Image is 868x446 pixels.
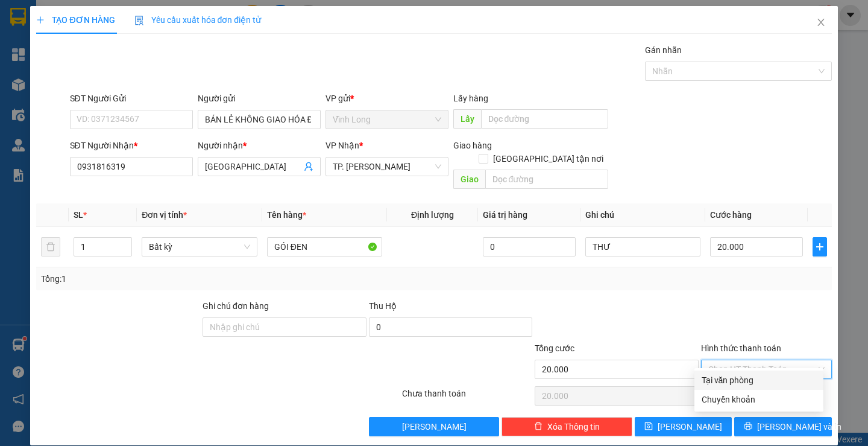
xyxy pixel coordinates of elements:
[483,210,527,220] span: Giá trị hàng
[203,317,366,337] input: Ghi chú đơn hàng
[585,237,700,256] input: Ghi Chú
[453,109,481,129] span: Lấy
[78,11,107,24] span: Nhận:
[701,343,781,353] label: Hình thức thanh toán
[401,387,534,408] div: Chưa thanh toán
[635,417,732,436] button: save[PERSON_NAME]
[813,242,826,252] span: plus
[10,39,70,97] div: BÁN LẺ KHÔNG GIAO HÓA ĐƠN
[70,139,193,152] div: SĐT Người Nhận
[658,420,722,433] span: [PERSON_NAME]
[10,10,70,39] div: Vĩnh Long
[702,374,816,387] div: Tại văn phòng
[547,420,600,433] span: Xóa Thông tin
[804,6,838,40] button: Close
[70,92,193,105] div: SĐT Người Gửi
[36,16,45,24] span: plus
[488,152,608,165] span: [GEOGRAPHIC_DATA] tận nơi
[41,237,60,256] button: delete
[78,10,175,39] div: TP. [PERSON_NAME]
[645,45,682,55] label: Gán nhãn
[580,203,705,227] th: Ghi chú
[142,210,187,220] span: Đơn vị tính
[502,417,632,436] button: deleteXóa Thông tin
[702,393,816,406] div: Chuyển khoản
[757,420,841,433] span: [PERSON_NAME] và In
[411,210,454,220] span: Định lượng
[710,210,752,220] span: Cước hàng
[453,94,488,103] span: Lấy hàng
[813,237,827,256] button: plus
[198,139,321,152] div: Người nhận
[369,417,500,436] button: [PERSON_NAME]
[325,141,359,150] span: VP Nhận
[74,210,83,220] span: SL
[304,162,313,171] span: user-add
[36,15,115,25] span: TẠO ĐƠN HÀNG
[41,272,336,285] div: Tổng: 1
[369,301,397,311] span: Thu Hộ
[483,237,576,256] input: 0
[203,301,269,311] label: Ghi chú đơn hàng
[644,422,653,432] span: save
[267,210,306,220] span: Tên hàng
[734,417,831,436] button: printer[PERSON_NAME] và In
[267,237,382,256] input: VD: Bàn, Ghế
[535,343,574,353] span: Tổng cước
[481,109,608,129] input: Dọc đường
[333,158,441,176] span: TP. Hồ Chí Minh
[10,11,29,24] span: Gửi:
[453,141,492,150] span: Giao hàng
[149,238,250,256] span: Bất kỳ
[325,92,448,105] div: VP gửi
[453,170,485,189] span: Giao
[534,422,542,432] span: delete
[333,110,441,129] span: Vĩnh Long
[134,16,144,25] img: icon
[816,18,826,27] span: close
[78,39,175,54] div: CTY NHẤT LONG
[402,420,467,433] span: [PERSON_NAME]
[134,15,262,25] span: Yêu cầu xuất hóa đơn điện tử
[744,422,752,432] span: printer
[78,54,175,71] div: 0937916106
[485,170,608,189] input: Dọc đường
[198,92,321,105] div: Người gửi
